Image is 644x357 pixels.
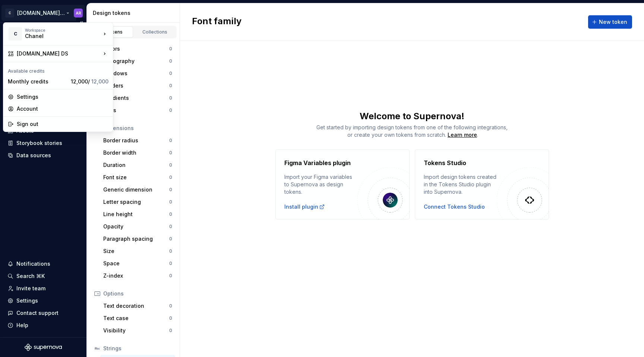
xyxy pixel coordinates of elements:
div: Workspace [25,28,101,32]
div: Chanel [25,32,88,40]
span: 12,000 [91,78,108,85]
span: 12,000 / [71,78,108,85]
div: Sign out [17,120,108,128]
div: C [9,27,22,41]
div: Monthly credits [8,78,68,85]
div: Account [17,105,108,113]
div: Available credits [5,64,111,76]
div: Settings [17,93,108,101]
div: [DOMAIN_NAME] DS [17,50,101,57]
